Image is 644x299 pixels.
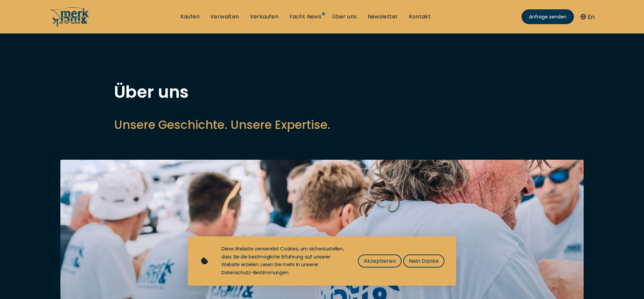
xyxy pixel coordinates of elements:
a: Yacht News [289,13,321,20]
h1: Über uns [114,84,530,100]
button: Akzeptieren [358,254,401,268]
span: Akzeptieren [364,257,396,265]
a: Verwalten [210,13,239,20]
a: Newsletter [368,13,398,20]
a: Kontakt [409,13,431,20]
a: Anfrage senden [522,9,574,24]
a: Verkaufen [250,13,279,20]
button: Nein Danke [403,254,444,268]
a: Über uns [332,13,357,20]
span: Anfrage senden [529,13,567,20]
a: Kaufen [180,13,200,20]
a: Datenschutz-Bestimmungen [221,269,288,276]
h2: Unsere Geschichte. Unsere Expertise. [114,117,530,133]
div: Diese Website verwendet Cookies, um sicherzustellen, dass Sie die bestmögliche Erfahrung auf unse... [221,245,344,277]
span: Nein Danke [409,257,439,265]
button: En [581,12,595,21]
